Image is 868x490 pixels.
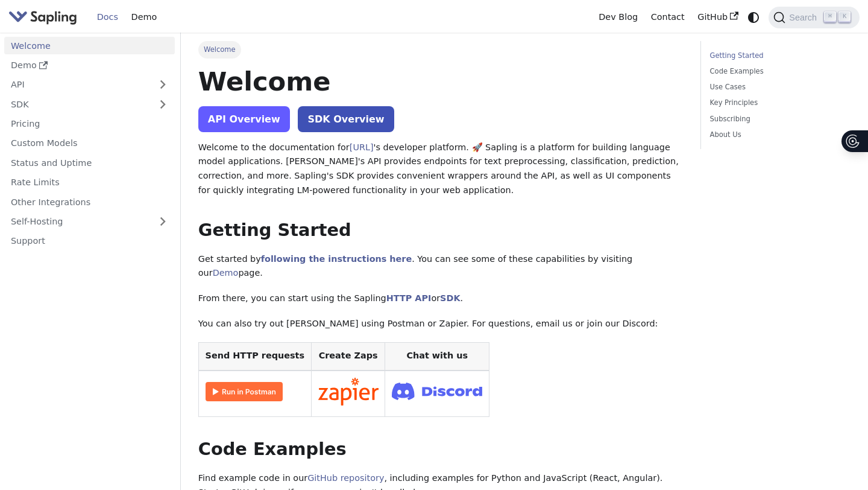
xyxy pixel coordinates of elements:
[745,8,763,26] button: Switch between dark and light mode (currently system mode)
[4,135,175,152] a: Custom Models
[318,378,379,406] img: Connect in Zapier
[710,97,846,109] a: Key Principles
[261,254,412,264] a: following the instructions here
[4,174,175,191] a: Rate Limits
[644,8,691,27] a: Contact
[298,106,394,132] a: SDK Overview
[592,8,644,27] a: Dev Blog
[769,7,859,28] button: Search (Command+K)
[4,232,175,250] a: Support
[151,76,175,94] button: Expand sidebar category 'API'
[385,342,489,371] th: Chat with us
[4,154,175,171] a: Status and Uptime
[4,193,175,211] a: Other Integrations
[824,11,836,22] kbd: ⌘
[198,291,684,306] p: From there, you can start using the Sapling or .
[710,50,846,62] a: Getting Started
[8,8,81,26] a: Sapling.ai
[198,41,241,58] span: Welcome
[198,220,684,241] h2: Getting Started
[4,213,175,231] a: Self-Hosting
[440,293,460,303] a: SDK
[4,76,151,94] a: API
[151,95,175,113] button: Expand sidebar category 'SDK'
[392,379,482,404] img: Join Discord
[710,129,846,141] a: About Us
[691,8,744,27] a: GitHub
[206,382,283,401] img: Run in Postman
[710,81,846,93] a: Use Cases
[198,252,684,281] p: Get started by . You can see some of these capabilities by visiting our page.
[4,57,175,74] a: Demo
[198,141,684,198] p: Welcome to the documentation for 's developer platform. 🚀 Sapling is a platform for building lang...
[350,142,374,152] a: [URL]
[4,115,175,133] a: Pricing
[311,342,385,371] th: Create Zaps
[198,439,684,460] h2: Code Examples
[90,8,125,27] a: Docs
[710,66,846,77] a: Code Examples
[198,317,684,331] p: You can also try out [PERSON_NAME] using Postman or Zapier. For questions, email us or join our D...
[4,95,151,113] a: SDK
[4,37,175,54] a: Welcome
[386,293,432,303] a: HTTP API
[125,8,163,27] a: Demo
[198,65,684,98] h1: Welcome
[198,41,684,58] nav: Breadcrumbs
[307,473,384,483] a: GitHub repository
[785,13,824,22] span: Search
[838,11,851,22] kbd: K
[198,342,311,371] th: Send HTTP requests
[710,113,846,125] a: Subscribing
[198,106,290,132] a: API Overview
[213,268,239,278] a: Demo
[8,8,77,26] img: Sapling.ai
